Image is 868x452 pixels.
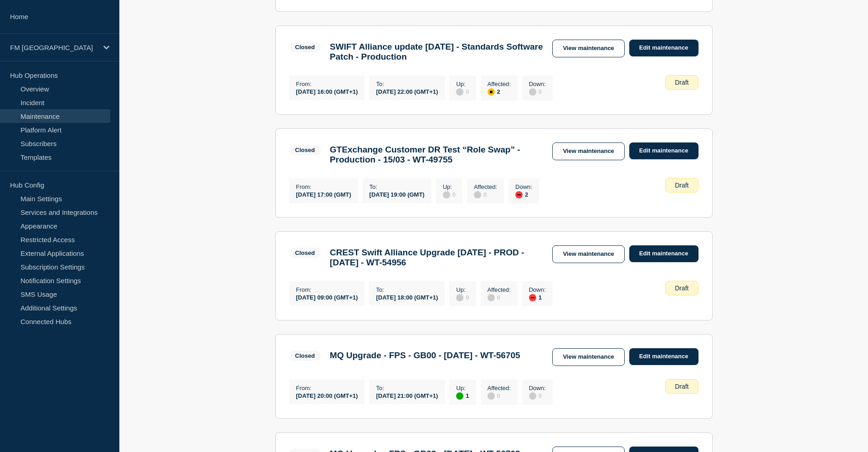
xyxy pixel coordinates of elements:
[474,190,497,198] div: 0
[665,178,698,193] div: Draft
[296,87,358,95] div: [DATE] 16:00 (GMT+1)
[552,142,624,160] a: View maintenance
[474,183,497,190] p: Affected :
[488,392,495,400] div: disabled
[629,142,699,159] a: Edit maintenance
[629,348,699,365] a: Edit maintenance
[296,293,358,301] div: [DATE] 09:00 (GMT+1)
[515,190,532,198] div: 2
[296,385,358,391] p: From :
[456,392,463,400] div: up
[330,248,544,268] h3: CREST Swift Alliance Upgrade [DATE] - PROD - [DATE] - WT-54956
[295,352,315,359] div: Closed
[443,183,456,190] p: Up :
[376,87,438,95] div: [DATE] 22:00 (GMT+1)
[529,88,536,96] div: disabled
[330,42,544,62] h3: SWIFT Alliance update [DATE] - Standards Software Patch - Production
[529,87,546,96] div: 0
[295,147,315,153] div: Closed
[629,40,699,56] a: Edit maintenance
[456,391,469,400] div: 1
[296,183,351,190] p: From :
[665,281,698,295] div: Draft
[552,348,624,366] a: View maintenance
[529,286,546,293] p: Down :
[330,145,544,165] h3: GTExchange Customer DR Test “Role Swap” - Production - 15/03 - WT-49755
[488,293,511,301] div: 0
[296,190,351,198] div: [DATE] 17:00 (GMT)
[295,249,315,256] div: Closed
[515,191,523,198] div: down
[456,87,469,96] div: 0
[456,286,469,293] p: Up :
[456,294,463,301] div: disabled
[529,391,546,400] div: 0
[629,245,699,262] a: Edit maintenance
[443,190,456,198] div: 0
[529,81,546,87] p: Down :
[665,379,698,394] div: Draft
[488,88,495,96] div: affected
[376,293,438,301] div: [DATE] 18:00 (GMT+1)
[665,75,698,90] div: Draft
[456,293,469,301] div: 0
[296,286,358,293] p: From :
[488,81,511,87] p: Affected :
[488,385,511,391] p: Affected :
[376,391,438,399] div: [DATE] 21:00 (GMT+1)
[330,350,520,361] h3: MQ Upgrade - FPS - GB00 - [DATE] - WT-56705
[376,385,438,391] p: To :
[552,40,624,57] a: View maintenance
[456,81,469,87] p: Up :
[488,391,511,400] div: 0
[443,191,450,198] div: disabled
[376,81,438,87] p: To :
[10,44,98,51] p: FM [GEOGRAPHIC_DATA]
[515,183,532,190] p: Down :
[529,294,536,301] div: down
[296,81,358,87] p: From :
[295,44,315,51] div: Closed
[488,286,511,293] p: Affected :
[456,88,463,96] div: disabled
[529,293,546,301] div: 1
[296,391,358,399] div: [DATE] 20:00 (GMT+1)
[529,392,536,400] div: disabled
[456,385,469,391] p: Up :
[370,183,425,190] p: To :
[529,385,546,391] p: Down :
[488,294,495,301] div: disabled
[370,190,425,198] div: [DATE] 19:00 (GMT)
[552,245,624,263] a: View maintenance
[474,191,481,198] div: disabled
[488,87,511,96] div: 2
[376,286,438,293] p: To :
